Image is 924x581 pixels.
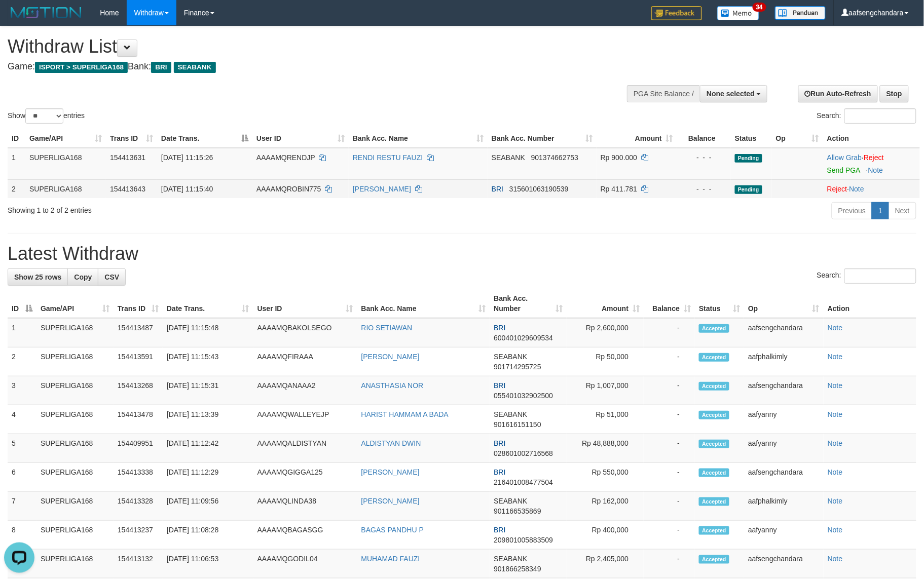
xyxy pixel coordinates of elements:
a: CSV [98,268,126,286]
span: BRI [151,62,171,73]
span: Copy 901374662753 to clipboard [531,153,578,162]
th: Status: activate to sort column ascending [695,289,744,318]
td: [DATE] 11:15:48 [163,318,253,347]
td: SUPERLIGA168 [36,318,114,347]
span: Accepted [699,324,729,333]
th: Action [823,129,920,148]
span: BRI [494,468,505,476]
td: Rp 2,600,000 [567,318,644,347]
a: [PERSON_NAME] [361,353,420,361]
th: ID [8,129,25,148]
td: [DATE] 11:12:29 [163,463,253,492]
span: 34 [753,3,766,12]
span: SEABANK [492,153,525,162]
td: 154413487 [114,318,163,347]
td: 154413328 [114,492,163,521]
th: Action [824,289,916,318]
th: Bank Acc. Name: activate to sort column ascending [349,129,488,148]
span: Accepted [699,382,729,391]
span: BRI [494,526,505,534]
td: aafphalkimly [744,347,824,376]
td: 8 [8,521,36,550]
a: Note [868,166,883,174]
a: BAGAS PANDHU P [361,526,424,534]
th: Game/API: activate to sort column ascending [25,129,106,148]
th: Amount: activate to sort column ascending [567,289,644,318]
td: AAAAMQFIRAAA [253,347,357,376]
td: 4 [8,405,36,434]
td: 154413132 [114,550,163,578]
span: Copy 216401008477504 to clipboard [494,478,553,486]
td: AAAAMQALDISTYAN [253,434,357,463]
th: User ID: activate to sort column ascending [253,289,357,318]
span: Accepted [699,411,729,419]
span: SEABANK [494,555,527,563]
td: SUPERLIGA168 [25,179,106,198]
span: Copy 209801005883509 to clipboard [494,536,553,544]
span: Copy 600401029609534 to clipboard [494,334,553,342]
td: 154413478 [114,405,163,434]
td: SUPERLIGA168 [36,463,114,492]
a: Note [849,185,865,193]
td: aafsengchandara [744,376,824,405]
span: · [827,153,864,162]
td: 1 [8,318,36,347]
a: ANASTHASIA NOR [361,381,424,390]
span: Copy 901616151150 to clipboard [494,420,541,429]
td: · [823,179,920,198]
span: BRI [494,439,505,447]
th: Op: activate to sort column ascending [744,289,824,318]
a: Stop [880,85,909,102]
td: Rp 400,000 [567,521,644,550]
a: [PERSON_NAME] [361,497,420,505]
td: Rp 48,888,000 [567,434,644,463]
td: aafyanny [744,405,824,434]
span: AAAAMQROBIN775 [256,185,321,193]
span: Pending [735,154,762,163]
td: - [644,434,695,463]
span: Accepted [699,555,729,564]
a: Note [828,353,843,361]
td: - [644,376,695,405]
span: BRI [494,381,505,390]
th: Op: activate to sort column ascending [772,129,823,148]
span: 154413631 [110,153,145,162]
a: Send PGA [827,166,860,174]
span: [DATE] 11:15:40 [161,185,213,193]
td: SUPERLIGA168 [36,521,114,550]
input: Search: [844,108,916,124]
td: SUPERLIGA168 [36,347,114,376]
span: Copy 315601063190539 to clipboard [509,185,569,193]
span: Pending [735,185,762,194]
span: Accepted [699,353,729,362]
td: SUPERLIGA168 [36,550,114,578]
img: panduan.png [775,6,826,20]
span: Copy 901866258349 to clipboard [494,565,541,573]
a: Note [828,381,843,390]
td: AAAAMQWALLEYEJP [253,405,357,434]
td: - [644,521,695,550]
a: Reject [864,153,884,162]
a: Note [828,324,843,332]
td: - [644,318,695,347]
td: aafyanny [744,434,824,463]
td: Rp 162,000 [567,492,644,521]
td: SUPERLIGA168 [36,376,114,405]
span: 154413643 [110,185,145,193]
a: Note [828,468,843,476]
a: 1 [872,202,889,219]
td: 3 [8,376,36,405]
span: Copy 901714295725 to clipboard [494,363,541,371]
td: 6 [8,463,36,492]
span: CSV [104,273,119,281]
th: User ID: activate to sort column ascending [252,129,349,148]
th: Game/API: activate to sort column ascending [36,289,114,318]
a: Reject [827,185,847,193]
div: Showing 1 to 2 of 2 entries [8,201,378,215]
td: aafsengchandara [744,463,824,492]
img: MOTION_logo.png [8,5,85,20]
td: [DATE] 11:12:42 [163,434,253,463]
td: AAAAMQANAAA2 [253,376,357,405]
th: Status [731,129,772,148]
a: RIO SETIAWAN [361,324,413,332]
